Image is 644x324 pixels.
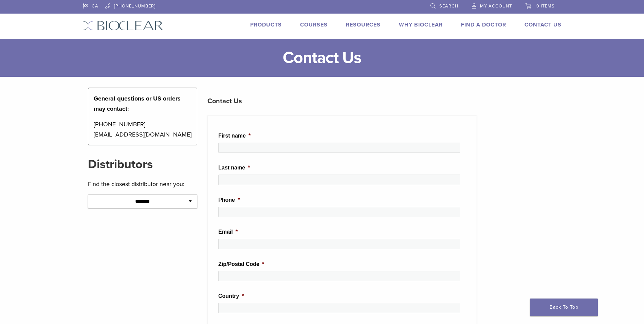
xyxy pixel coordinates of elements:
[530,299,598,316] a: Back To Top
[536,3,555,9] span: 0 items
[218,164,250,172] label: Last name
[461,21,506,28] a: Find A Doctor
[439,3,458,9] span: Search
[300,21,328,28] a: Courses
[88,179,198,189] p: Find the closest distributor near you:
[83,21,163,31] img: Bioclear
[218,197,240,204] label: Phone
[207,93,477,109] h3: Contact Us
[346,21,381,28] a: Resources
[399,21,443,28] a: Why Bioclear
[525,21,562,28] a: Contact Us
[218,229,238,236] label: Email
[480,3,512,9] span: My Account
[94,119,192,140] p: [PHONE_NUMBER] [EMAIL_ADDRESS][DOMAIN_NAME]
[88,156,198,173] h2: Distributors
[250,21,282,28] a: Products
[218,132,251,140] label: First name
[218,261,264,268] label: Zip/Postal Code
[218,293,244,300] label: Country
[94,95,181,112] strong: General questions or US orders may contact:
